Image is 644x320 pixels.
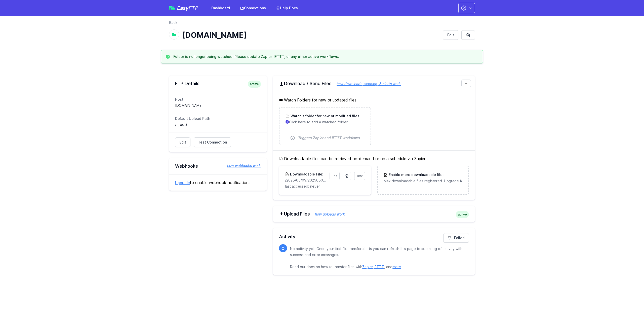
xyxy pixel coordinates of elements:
[189,5,198,11] span: FTP
[374,265,384,269] a: IFTTT
[198,140,227,145] span: Test Connection
[289,172,323,177] h3: Downloadable File:
[169,174,267,191] div: to enable webhook notifications
[169,6,175,10] img: easyftp_logo.png
[208,4,233,13] a: Dashboard
[182,30,439,40] h1: [DOMAIN_NAME]
[279,108,370,145] a: Watch a folder for new or modified files Click here to add a watched folder Triggers Zapier and I...
[298,135,360,140] span: Triggers Zapier and IFTTT workflows
[456,211,469,218] span: active
[445,172,463,177] span: Upgrade
[175,181,190,185] a: Upgrade
[286,120,364,125] p: Click here to add a watched folder
[384,179,462,184] p: Max downloadable files registered. Upgrade for more.
[279,81,469,87] h2: Download / Send Files
[169,20,475,28] nav: Breadcrumb
[177,6,198,11] span: Easy
[175,163,261,169] h2: Webhooks
[169,20,177,25] a: Back
[330,172,340,180] a: Edit
[222,163,261,168] a: how webhooks work
[273,4,301,13] a: Help Docs
[392,265,401,269] a: more
[388,172,462,177] h3: Enable more downloadable files
[279,211,469,217] h2: Upload Files
[175,122,261,127] dd: / (root)
[173,54,339,59] h3: Folder is no longer being watched. Please update Zapier, IFTTT, or any other active workflows.
[354,172,365,180] a: Test
[285,178,326,183] p: /2025/05/09/20250509171559_inbound_0422652309_0756011820.mp3
[169,6,198,11] a: EasyFTP
[175,116,261,121] dt: Default Upload Path
[290,246,465,270] p: No activity yet. Once your first file transfer starts you can refresh this page to see a log of a...
[175,103,261,108] dd: [DOMAIN_NAME]
[175,97,261,102] dt: Host
[356,174,363,178] span: Test
[175,81,261,87] h2: FTP Details
[443,233,469,243] a: Failed
[279,97,469,103] h5: Watch Folders for new or updated files
[290,114,359,119] h3: Watch a folder for new or modified files
[378,166,468,190] a: Enable more downloadable filesUpgrade Max downloadable files registered. Upgrade for more.
[285,184,365,189] p: last accessed: never
[332,82,401,86] a: how downloads, sending, & alerts work
[194,137,231,147] a: Test Connection
[237,4,269,13] a: Connections
[248,81,261,88] span: active
[362,265,373,269] a: Zapier
[310,212,345,216] a: how uploads work
[443,30,458,40] a: Edit
[279,156,469,162] h5: Downloadable files can be retrieved on-demand or on a schedule via Zapier
[279,233,469,240] h2: Activity
[175,137,190,147] a: Edit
